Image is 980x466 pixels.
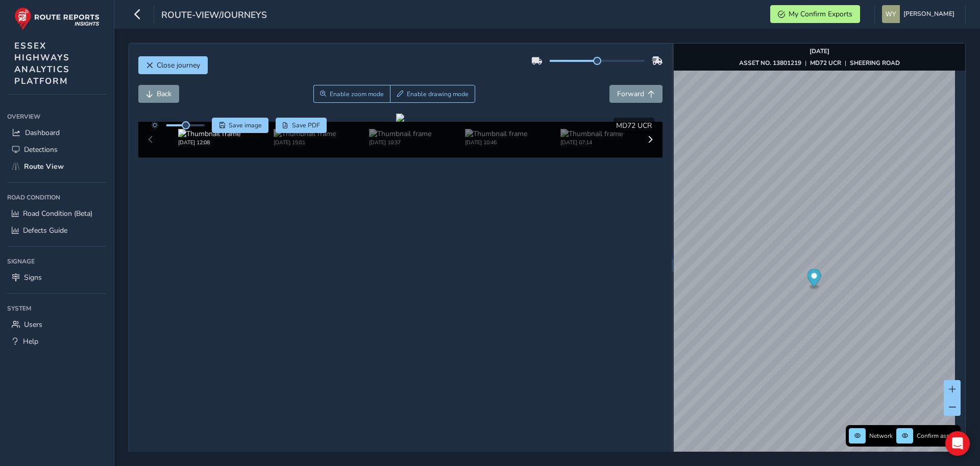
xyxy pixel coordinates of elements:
a: Detections [7,141,107,158]
img: Thumbnail frame [560,129,623,139]
div: [DATE] 10:37 [369,139,431,146]
div: [DATE] 15:01 [274,139,336,146]
button: Back [138,85,179,103]
span: Route View [24,162,64,171]
img: diamond-layout [882,5,900,23]
strong: SHEERING ROAD [850,59,900,67]
span: MD72 UCR [616,121,652,130]
div: Open Intercom Messenger [945,431,970,456]
strong: [DATE] [810,47,829,55]
a: Route View [7,158,107,175]
div: [DATE] 12:08 [178,139,240,146]
span: ESSEX HIGHWAYS ANALYTICS PLATFORM [14,40,70,87]
span: Help [23,337,38,346]
span: Close journey [157,60,200,70]
img: Thumbnail frame [274,129,336,139]
img: rr logo [14,7,100,30]
div: Map marker [807,269,821,290]
button: [PERSON_NAME] [882,5,958,23]
span: Network [869,432,893,440]
span: Enable zoom mode [330,90,384,98]
span: Users [24,320,42,329]
span: Signs [24,273,42,282]
a: Defects Guide [7,222,107,239]
div: | | [739,59,900,67]
span: Forward [617,89,644,99]
div: [DATE] 07:14 [560,139,623,146]
span: Enable drawing mode [407,90,469,98]
span: Dashboard [25,128,60,138]
button: Zoom [313,85,390,103]
button: Close journey [138,56,208,74]
img: Thumbnail frame [465,129,527,139]
div: Overview [7,109,107,124]
a: Signs [7,269,107,286]
button: Draw [390,85,475,103]
span: route-view/journeys [161,9,267,23]
a: Road Condition (Beta) [7,205,107,222]
div: [DATE] 10:46 [465,139,527,146]
div: System [7,301,107,316]
img: Thumbnail frame [178,129,240,139]
button: PDF [276,118,327,133]
button: Forward [609,85,663,103]
a: Dashboard [7,124,107,141]
img: Thumbnail frame [369,129,431,139]
span: Defects Guide [23,226,67,235]
span: Save image [229,121,262,129]
div: Signage [7,254,107,269]
span: My Confirm Exports [789,9,852,19]
span: Confirm assets [917,432,958,440]
span: [PERSON_NAME] [903,5,954,23]
button: Save [212,118,268,133]
button: My Confirm Exports [770,5,860,23]
strong: ASSET NO. 13801219 [739,59,801,67]
span: Road Condition (Beta) [23,209,92,218]
strong: MD72 UCR [810,59,841,67]
span: Back [157,89,171,99]
a: Help [7,333,107,350]
div: Road Condition [7,190,107,205]
span: Save PDF [292,121,320,129]
a: Users [7,316,107,333]
span: Detections [24,145,58,154]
